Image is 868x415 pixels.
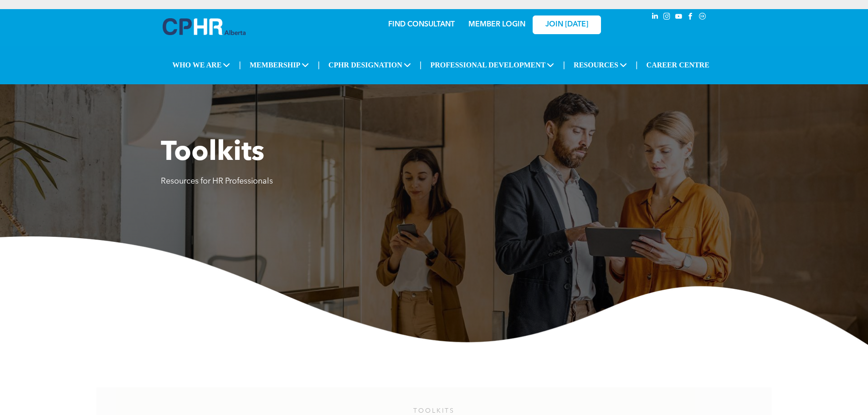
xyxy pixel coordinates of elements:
span: PROFESSIONAL DEVELOPMENT [429,58,555,75]
span: Toolkits [161,139,264,167]
a: linkedin [650,11,660,24]
li: | [421,57,424,76]
span: WHO WE ARE [174,58,236,75]
li: | [561,57,563,76]
img: A blue and white logo for cp alberta [163,18,246,35]
span: JOIN [DATE] [545,20,588,29]
a: youtube [674,11,684,24]
span: TOOLKITS [413,408,455,415]
a: facebook [686,11,696,24]
span: Resources for HR Professionals [161,177,273,185]
li: | [242,57,244,76]
a: FIND CONSULTANT [388,21,455,28]
span: RESOURCES [569,58,628,75]
span: MEMBERSHIP [250,58,313,75]
a: instagram [662,11,672,24]
a: Social network [698,11,708,24]
a: JOIN [DATE] [533,15,601,34]
li: | [319,57,321,76]
a: MEMBER LOGIN [468,21,525,28]
span: CPHR DESIGNATION [327,58,416,75]
li: | [634,57,636,76]
a: CAREER CENTRE [642,58,708,75]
